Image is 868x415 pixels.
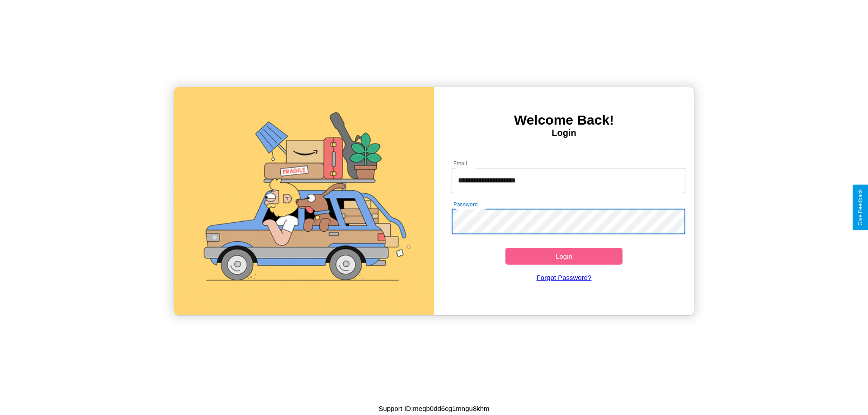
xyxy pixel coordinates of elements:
[434,112,694,128] h3: Welcome Back!
[378,402,489,415] p: Support ID: meqb0dd6cg1mngu8khm
[453,201,477,208] label: Password
[857,189,863,226] div: Give Feedback
[434,128,694,138] h4: Login
[447,265,681,290] a: Forgot Password?
[453,159,467,167] label: Email
[174,87,434,315] img: gif
[505,248,623,265] button: Login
